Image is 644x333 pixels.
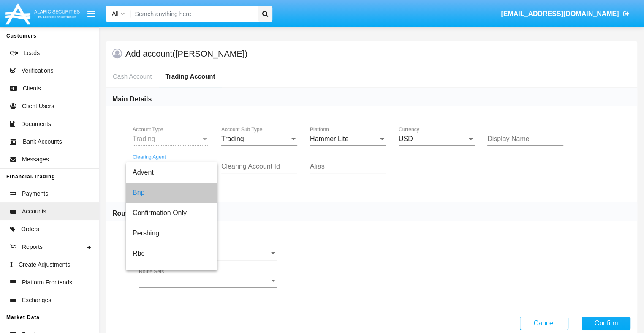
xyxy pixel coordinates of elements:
span: Accounts [22,207,46,216]
button: Cancel [520,317,568,330]
button: Confirm [582,317,630,330]
span: Platform Frontends [22,278,72,287]
span: Reports [22,243,43,251]
input: Search [131,6,255,22]
h6: Main Details [112,95,152,104]
span: Bnp [133,163,144,170]
h6: Route Settings [112,209,160,218]
span: Clients [23,84,41,93]
img: Logo image [4,1,81,26]
span: Route Sets [139,277,269,285]
span: Trading [133,135,155,142]
span: Payments [22,189,48,198]
span: Leads [24,49,40,57]
span: Hammer Lite [310,135,349,142]
span: Orders [21,225,39,234]
h5: Add account ([PERSON_NAME]) [125,50,247,57]
span: Bank Accounts [23,137,62,146]
span: USD [399,135,413,142]
span: Execution Broker [139,250,269,257]
span: Create Adjustments [19,260,70,269]
a: [EMAIL_ADDRESS][DOMAIN_NAME] [497,2,633,26]
span: Client Users [22,102,54,111]
span: Messages [22,155,49,164]
span: Trading [221,135,244,142]
a: All [106,9,131,18]
span: Verifications [22,66,53,75]
span: Exchanges [22,296,51,305]
span: Documents [21,120,51,128]
span: All [112,10,119,17]
span: [EMAIL_ADDRESS][DOMAIN_NAME] [501,10,619,17]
